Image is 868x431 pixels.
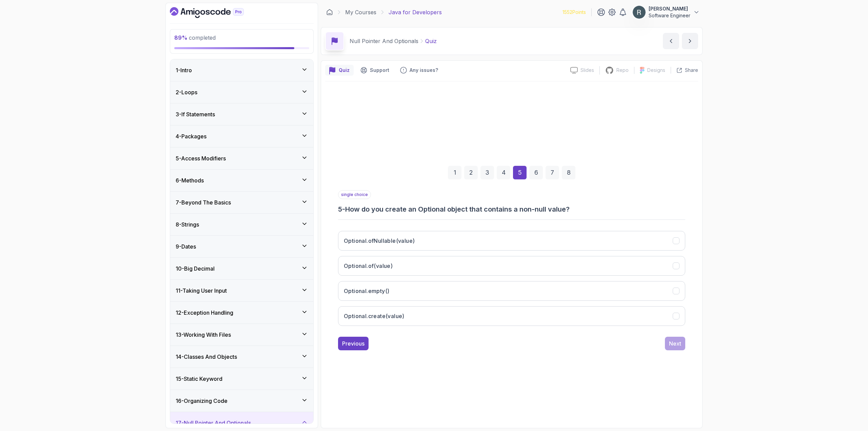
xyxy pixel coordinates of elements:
p: Quiz [339,67,350,74]
h3: 15 - Static Keyword [176,375,222,383]
div: 3 [480,166,494,179]
h3: 12 - Exception Handling [176,309,233,317]
div: 5 [513,166,527,179]
h3: 3 - If Statements [176,110,215,118]
p: Null Pointer And Optionals [350,37,418,45]
h3: 11 - Taking User Input [176,287,227,295]
h3: 10 - Big Decimal [176,265,215,273]
button: Optional.ofNullable(value) [338,231,685,251]
h3: 5 - How do you create an Optional object that contains a non-null value? [338,204,685,214]
h3: 2 - Loops [176,88,197,96]
button: 5-Access Modifiers [170,148,313,169]
button: next content [682,33,698,49]
h3: 17 - Null Pointer And Optionals [176,419,251,427]
h3: 8 - Strings [176,220,199,229]
button: 9-Dates [170,236,313,257]
p: Software Engineer [649,12,690,19]
button: 10-Big Decimal [170,258,313,279]
h3: Optional.create(value) [344,312,405,320]
p: 1552 Points [563,9,586,16]
div: 4 [497,166,510,179]
div: Next [669,339,681,348]
h3: 1 - Intro [176,66,192,74]
h3: Optional.of(value) [344,262,393,270]
button: 12-Exception Handling [170,302,313,324]
span: completed [174,34,216,41]
h3: 6 - Methods [176,176,204,184]
h3: 9 - Dates [176,242,196,251]
button: user profile image[PERSON_NAME]Software Engineer [632,5,700,19]
p: Slides [580,67,594,74]
button: quiz button [325,65,354,76]
button: 14-Classes And Objects [170,346,313,368]
button: Optional.of(value) [338,256,685,276]
div: 2 [464,166,478,179]
button: 8-Strings [170,214,313,235]
img: user profile image [633,6,646,19]
div: 1 [448,166,461,179]
a: My Courses [345,8,376,16]
button: Share [671,67,698,74]
button: 1-Intro [170,59,313,81]
a: Dashboard [170,7,259,18]
p: Any issues? [410,67,438,74]
button: Previous [338,337,369,350]
h3: 13 - Working With Files [176,331,231,339]
div: Previous [342,339,364,348]
p: single choice [338,190,371,199]
h3: 7 - Beyond The Basics [176,198,231,207]
h3: 16 - Organizing Code [176,397,228,405]
button: 7-Beyond The Basics [170,192,313,213]
div: 8 [562,166,575,179]
h3: 14 - Classes And Objects [176,353,237,361]
button: 11-Taking User Input [170,280,313,301]
button: 4-Packages [170,125,313,147]
p: Quiz [425,37,437,45]
p: Share [685,67,698,74]
button: 13-Working With Files [170,324,313,346]
a: Dashboard [326,9,333,16]
button: Next [665,337,685,350]
p: Designs [647,67,665,74]
div: 7 [546,166,559,179]
h3: Optional.empty() [344,287,389,295]
button: 16-Organizing Code [170,390,313,412]
p: Java for Developers [389,8,442,16]
button: Optional.create(value) [338,306,685,326]
button: Feedback button [396,65,442,76]
button: Optional.empty() [338,281,685,301]
button: 3-If Statements [170,103,313,125]
h3: Optional.ofNullable(value) [344,237,415,245]
span: 89 % [174,34,188,41]
button: Support button [356,65,393,76]
button: 2-Loops [170,81,313,103]
h3: 4 - Packages [176,132,206,140]
div: 6 [529,166,543,179]
h3: 5 - Access Modifiers [176,154,226,162]
p: Support [370,67,389,74]
button: previous content [663,33,679,49]
p: [PERSON_NAME] [649,5,690,12]
button: 15-Static Keyword [170,368,313,390]
p: Repo [616,67,629,74]
button: 6-Methods [170,170,313,191]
